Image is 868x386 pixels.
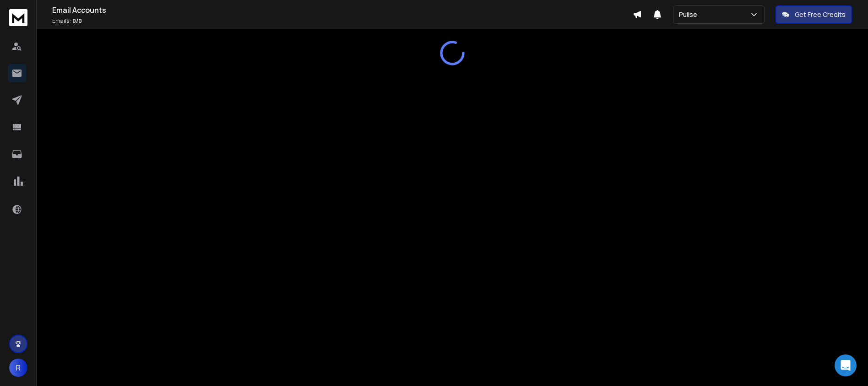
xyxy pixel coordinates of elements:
button: R [9,359,27,377]
div: Open Intercom Messenger [835,354,857,376]
span: 0 / 0 [72,17,82,25]
img: logo [9,9,27,26]
h1: Email Accounts [52,5,633,16]
button: Get Free Credits [776,5,852,24]
p: Pullse [679,10,701,19]
p: Emails : [52,17,633,25]
p: Get Free Credits [795,10,846,19]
